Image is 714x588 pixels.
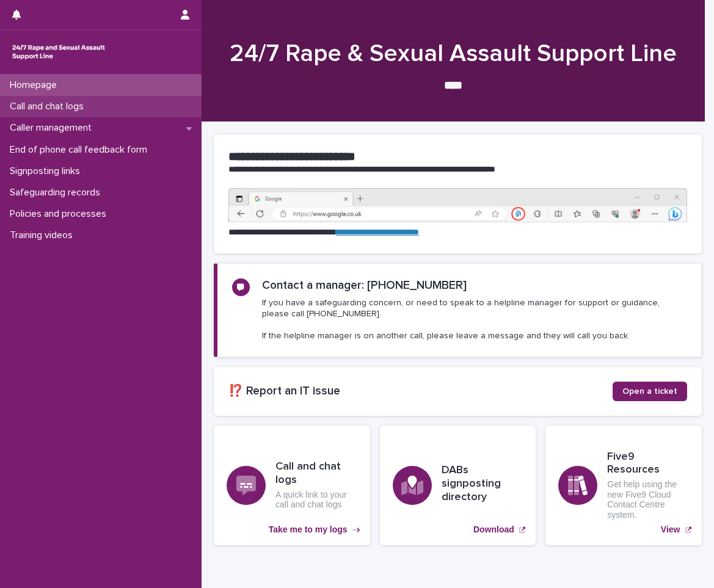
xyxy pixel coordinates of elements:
h2: ⁉️ Report an IT issue [228,384,613,398]
a: View [545,426,702,545]
p: A quick link to your call and chat logs [275,490,357,510]
h3: DABs signposting directory [442,464,523,504]
span: Open a ticket [622,387,677,396]
h1: 24/7 Rape & Sexual Assault Support Line [214,39,693,68]
a: Open a ticket [613,382,687,401]
p: Get help using the new Five9 Cloud Contact Centre system. [607,479,689,520]
h3: Five9 Resources [607,451,689,477]
p: Homepage [5,79,67,91]
p: Take me to my logs [269,524,348,535]
p: Caller management [5,122,101,134]
p: Signposting links [5,165,90,177]
img: rhQMoQhaT3yELyF149Cw [10,40,107,64]
a: Download [380,426,536,545]
p: Policies and processes [5,208,116,220]
h3: Call and chat logs [275,460,357,487]
p: View [661,524,680,535]
h2: Contact a manager: [PHONE_NUMBER] [262,278,467,292]
p: End of phone call feedback form [5,144,157,156]
a: Take me to my logs [214,426,370,545]
p: If you have a safeguarding concern, or need to speak to a helpline manager for support or guidanc... [262,297,687,342]
p: Training videos [5,230,82,241]
p: Call and chat logs [5,101,93,112]
p: Download [473,524,514,535]
img: https%3A%2F%2Fcdn.document360.io%2F0deca9d6-0dac-4e56-9e8f-8d9979bfce0e%2FImages%2FDocumentation%... [228,188,687,222]
p: Safeguarding records [5,187,110,198]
